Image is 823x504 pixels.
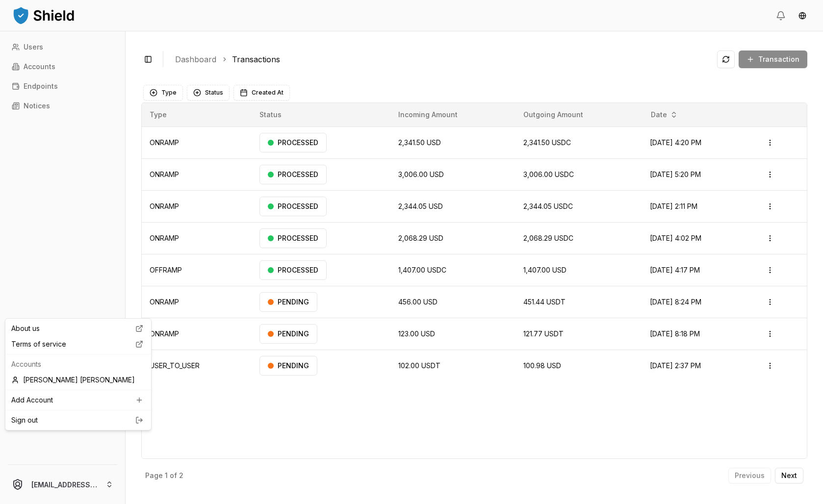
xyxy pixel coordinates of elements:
[7,321,149,336] a: About us
[11,359,145,369] p: Accounts
[7,372,149,388] div: [PERSON_NAME] [PERSON_NAME]
[11,415,145,425] a: Sign out
[7,392,149,408] a: Add Account
[7,336,149,352] a: Terms of service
